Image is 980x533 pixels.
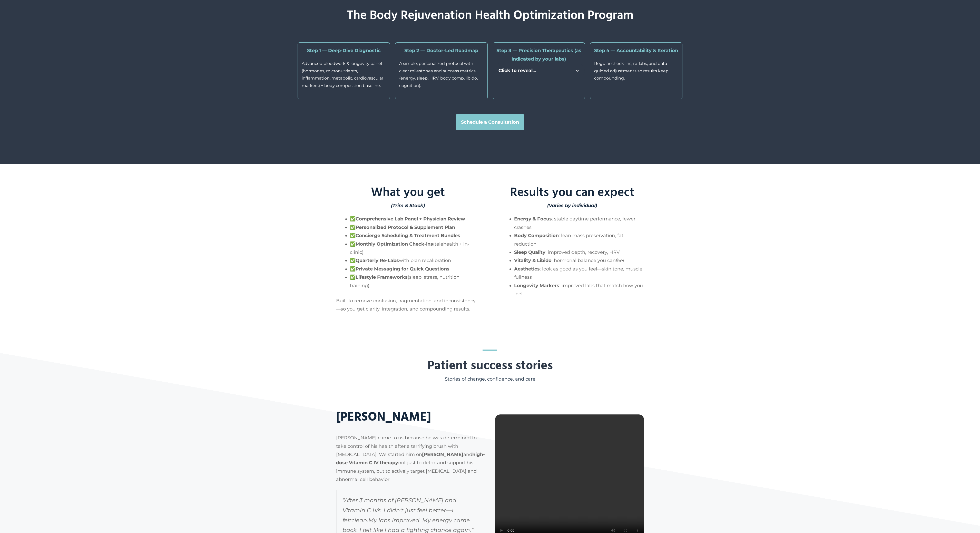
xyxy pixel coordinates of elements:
strong: Energy & Focus [514,216,552,222]
strong: [PERSON_NAME] [422,452,463,457]
p: A simple, personalized protocol with clear milestones and success metrics (energy, sleep, HRV, bo... [399,60,483,90]
strong: Sleep Quality [514,249,545,255]
a: Schedule a Consultation [456,114,524,130]
strong: Monthly Optimization Check-ins [356,241,433,247]
li: : look as good as you feel—skin tone, muscle fullness [514,265,644,282]
strong: Personalized Protocol & Supplement Plan [356,225,455,230]
p: Regular check-ins, re-labs, and data-guided adjustments so results keep compounding. [594,60,678,82]
strong: Step 3 — Precision Therapeutics (as indicated by your labs) [496,48,581,62]
li: ✅ [350,265,480,273]
li: ✅ (telehealth + in-clinic) [350,240,480,257]
strong: Longevity Markers [514,283,559,288]
strong: [PERSON_NAME] [336,408,431,427]
h2: Results you can expect [500,184,644,201]
li: : hormonal balance you can [514,256,644,265]
strong: Lifestyle Frameworks [356,274,408,280]
strong: (Trim & Stack) [391,203,425,208]
li: : lean mass preservation, fat reduction [514,231,644,248]
strong: (Varies by individual) [547,203,597,208]
p: Advanced bloodwork & longevity panel (hormones, micronutrients, inflammation, metabolic, cardiova... [302,60,386,90]
strong: Step 4 — Accountability & Iteration [594,48,678,53]
li: : improved labs that match how you feel [514,282,644,298]
em: clean. [351,517,368,524]
strong: Step 1 — Deep-Dive Diagnostic [307,48,381,53]
strong: Schedule a Consultation [461,118,519,126]
p: Built to remove confusion, fragmentation, and inconsistency—so you get clarity, integration, and ... [336,297,480,313]
strong: Patient success stories [427,356,553,376]
span: … [498,67,536,74]
strong: Comprehensive Lab Panel + Physician Review [356,216,465,222]
li: ✅ [350,231,480,240]
strong: Private Messaging for Quick Questions [356,266,449,272]
strong: Click to reveal [498,68,533,73]
p: [PERSON_NAME] came to us because he was determined to take control of his health after a terrifyi... [336,434,485,483]
strong: Aesthetics [514,266,540,272]
li: ✅ [350,215,480,223]
strong: Body Composition [514,233,559,238]
h5: Stories of change, confidence, and care [336,375,644,383]
em: feel [616,258,624,263]
strong: Quarterly Re-Labs [356,258,399,263]
h2: What you get [336,184,480,201]
h2: The Body Rejuvenation Health Optimization Program [298,7,682,24]
li: ✅ with plan recalibration [350,256,480,265]
li: : stable daytime performance, fewer crashes [514,215,644,231]
li: : improved depth, recovery, HRV [514,248,644,256]
li: ✅ (sleep, stress, nutrition, training) [350,273,480,290]
button: Click to reveal… [493,63,585,78]
strong: Vitality & Libido [514,258,552,263]
strong: Step 2 — Doctor-Led Roadmap [404,48,478,53]
li: ✅ [350,223,480,231]
strong: Concierge Scheduling & Treatment Bundles [356,233,460,238]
